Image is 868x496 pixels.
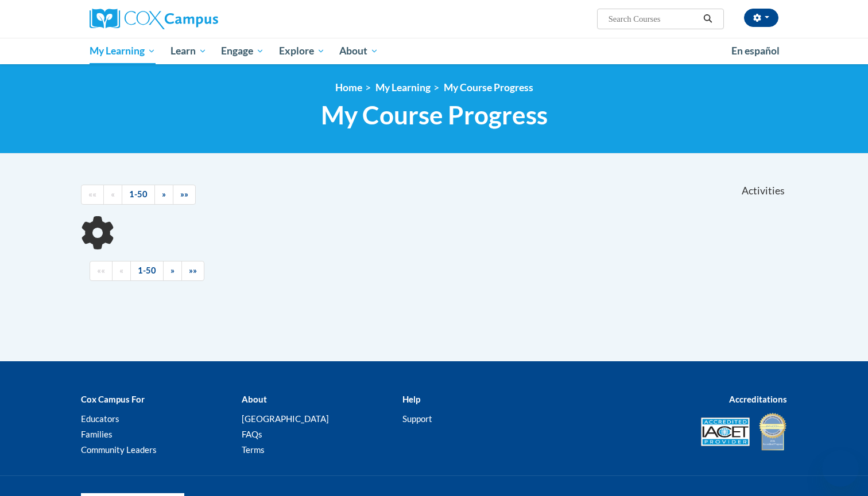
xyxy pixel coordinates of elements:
[163,38,214,64] a: Learn
[111,189,115,199] span: «
[742,185,785,197] span: Activities
[375,81,431,93] a: My Learning
[103,185,122,205] a: Previous
[731,45,780,57] span: En español
[163,261,182,281] a: Next
[402,394,420,404] b: Help
[82,38,163,64] a: My Learning
[181,261,204,281] a: End
[335,81,362,93] a: Home
[744,9,778,27] button: Account Settings
[242,429,262,439] a: FAQs
[699,12,716,26] button: Search
[130,261,164,281] a: 1-50
[90,261,113,281] a: Begining
[81,185,104,205] a: Begining
[221,44,264,58] span: Engage
[81,444,157,455] a: Community Leaders
[72,38,796,64] div: Main menu
[122,185,155,205] a: 1-50
[242,413,329,424] a: [GEOGRAPHIC_DATA]
[90,44,156,58] span: My Learning
[279,44,325,58] span: Explore
[339,44,378,58] span: About
[119,265,123,275] span: «
[321,100,548,130] span: My Course Progress
[170,265,175,275] span: »
[162,189,166,199] span: »
[173,185,196,205] a: End
[332,38,386,64] a: About
[88,189,96,199] span: ««
[214,38,272,64] a: Engage
[112,261,131,281] a: Previous
[758,412,787,452] img: IDA® Accredited
[90,9,218,29] img: Cox Campus
[724,39,787,63] a: En español
[154,185,173,205] a: Next
[242,394,267,404] b: About
[729,394,787,404] b: Accreditations
[170,44,207,58] span: Learn
[272,38,332,64] a: Explore
[189,265,197,275] span: »»
[444,81,533,93] a: My Course Progress
[607,12,699,26] input: Search Courses
[97,265,105,275] span: ««
[822,450,859,487] iframe: Button to launch messaging window
[90,9,308,29] a: Cox Campus
[81,413,119,424] a: Educators
[81,429,113,439] a: Families
[180,189,188,199] span: »»
[81,394,145,404] b: Cox Campus For
[242,444,265,455] a: Terms
[701,417,750,446] img: Accredited IACET® Provider
[402,413,432,424] a: Support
